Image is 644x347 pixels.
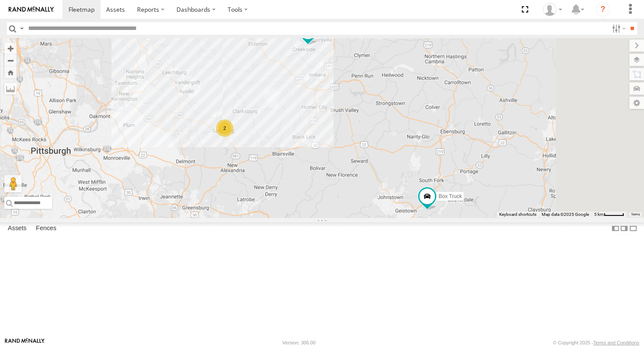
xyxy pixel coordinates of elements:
a: Visit our Website [5,338,45,347]
label: Search Query [18,22,25,35]
button: Zoom out [4,54,16,66]
i: ? [596,3,610,17]
div: Samantha Graf [540,3,565,16]
img: rand-logo.svg [9,7,54,13]
label: Measure [4,83,16,95]
span: Box Truck [438,193,461,199]
a: Terms and Conditions [593,340,639,345]
label: Dock Summary Table to the Right [620,222,628,235]
div: Version: 306.00 [282,340,315,345]
span: 5 km [594,212,604,217]
label: Map Settings [629,97,644,109]
div: 2 [216,119,233,137]
label: Dock Summary Table to the Left [611,222,620,235]
label: Fences [32,222,61,235]
button: Zoom in [4,43,16,54]
label: Hide Summary Table [629,222,637,235]
button: Map Scale: 5 km per 43 pixels [592,212,627,218]
button: Keyboard shortcuts [499,212,536,218]
label: Search Filter Options [608,22,627,35]
span: Map data ©2025 Google [542,212,589,217]
a: Terms (opens in new tab) [631,213,640,216]
label: Assets [3,222,31,235]
button: Zoom Home [4,66,16,78]
button: Drag Pegman onto the map to open Street View [4,175,22,192]
div: © Copyright 2025 - [553,340,639,345]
